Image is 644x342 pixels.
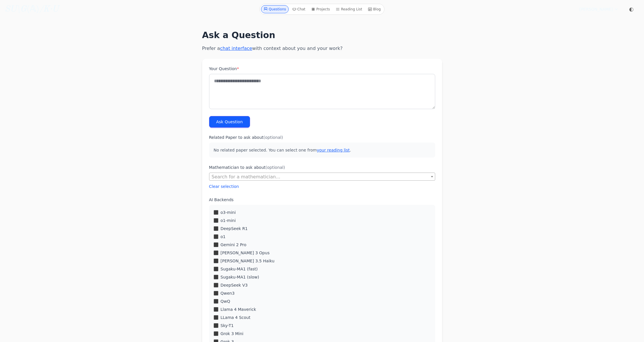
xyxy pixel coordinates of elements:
a: Reading List [333,5,365,13]
span: [PERSON_NAME] [579,6,613,12]
a: your reading list [317,148,350,152]
label: AI Backends [209,197,435,203]
label: o3-mini [221,210,236,215]
label: Sugaku-MA1 (slow) [221,274,259,280]
label: Grok 3 Mini [221,331,244,337]
span: Search for a mathematician... [212,174,280,180]
span: Search for a mathematician... [209,173,435,181]
label: [PERSON_NAME] 3 Opus [221,250,270,256]
label: Mathematician to ask about [209,165,435,170]
span: Search for a mathematician... [209,173,435,181]
label: DeepSeek R1 [221,226,248,231]
a: Blog [366,5,383,13]
span: (optional) [264,135,283,140]
p: No related paper selected. You can select one from . [209,143,435,158]
a: Questions [261,5,289,13]
i: SU\G [5,5,27,14]
label: QwQ [221,298,230,304]
button: Ask Question [209,116,250,128]
summary: [PERSON_NAME] [579,6,619,12]
label: Llama 4 Maverick [221,307,256,312]
label: [PERSON_NAME] 3.5 Haiku [221,258,275,264]
h1: Ask a Question [202,30,442,40]
a: chat interface [220,46,252,51]
a: Projects [309,5,332,13]
label: o1 [221,234,226,240]
a: Chat [290,5,308,13]
label: Your Question [209,66,435,72]
a: SU\G(𝔸)/K·U [5,4,59,14]
label: Related Paper to ask about [209,134,435,140]
span: (optional) [266,165,285,170]
label: Gemini 2 Pro [221,242,247,248]
label: Sugaku-MA1 (fast) [221,266,258,272]
label: o1-mini [221,218,236,223]
span: ◐ [629,7,634,12]
button: ◐ [626,3,637,15]
i: /K·U [39,5,59,14]
label: Sky-T1 [221,323,234,328]
button: Clear selection [209,184,239,189]
p: Prefer a with context about you and your work? [202,45,442,52]
label: LLama 4 Scout [221,315,251,320]
label: Qwen3 [221,290,235,296]
label: DeepSeek V3 [221,282,248,288]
